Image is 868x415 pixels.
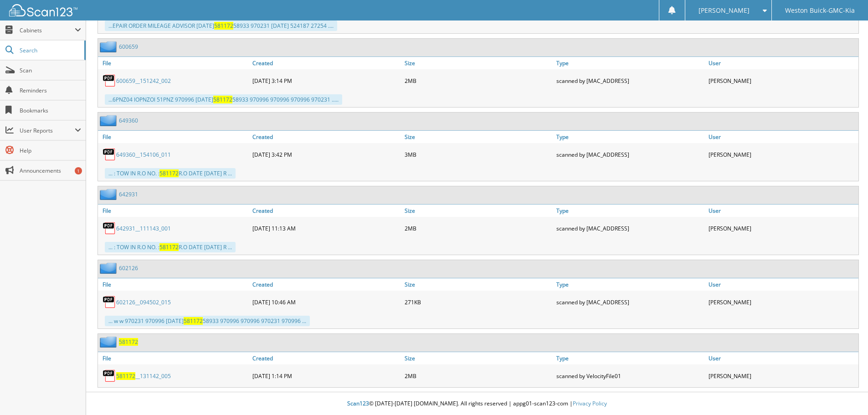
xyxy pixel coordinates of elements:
span: 581172 [116,372,135,380]
a: Size [402,278,555,291]
a: File [98,278,250,291]
a: Size [402,352,555,364]
span: Help [20,147,81,154]
a: 581172 [119,338,138,346]
a: User [706,205,858,217]
div: [DATE] 11:13 AM [250,219,402,237]
img: PDF.png [103,148,116,161]
span: 581172 [159,169,179,177]
span: Announcements [20,167,81,174]
img: PDF.png [103,74,116,87]
div: [PERSON_NAME] [706,72,858,90]
a: 581172__131142_005 [116,372,171,380]
a: User [706,352,858,364]
a: Size [402,205,555,217]
a: 649360__154106_011 [116,151,171,159]
span: Bookmarks [20,107,81,114]
a: File [98,205,250,217]
a: Type [554,57,706,69]
div: scanned by [MAC_ADDRESS] [554,293,706,311]
div: scanned by [MAC_ADDRESS] [554,219,706,237]
img: folder2.png [100,41,119,52]
img: PDF.png [103,295,116,309]
img: folder2.png [100,115,119,126]
a: Created [250,205,402,217]
div: [PERSON_NAME] [706,367,858,385]
span: Scan [20,67,81,74]
span: Search [20,46,80,54]
span: [PERSON_NAME] [699,8,750,13]
span: Reminders [20,87,81,94]
div: scanned by [MAC_ADDRESS] [554,72,706,90]
div: 2MB [402,367,555,385]
span: 581172 [159,243,179,251]
div: [PERSON_NAME] [706,145,858,164]
a: Privacy Policy [573,400,607,407]
div: [DATE] 10:46 AM [250,293,402,311]
a: Created [250,57,402,69]
a: Created [250,278,402,291]
img: PDF.png [103,369,116,383]
div: 3MB [402,145,555,164]
div: [DATE] 1:14 PM [250,367,402,385]
span: 581172 [213,96,232,103]
a: 649360 [119,117,138,124]
a: 600659 [119,43,138,51]
div: ... : TOW IN R.O NO. : R.O DATE [DATE] R ... [105,242,236,252]
div: ...6PNZ04 lOPNZOl 51PNZ 970996 [DATE] 58933 970996 970996 970996 970231 ..... [105,94,342,105]
div: scanned by VelocityFile01 [554,367,706,385]
a: Type [554,278,706,291]
a: Size [402,131,555,143]
span: User Reports [20,127,75,134]
a: Type [554,131,706,143]
a: 602126 [119,264,138,272]
a: File [98,57,250,69]
div: ...EPAIR ORDER MILEAGE ADVISOR [DATE] 58933 970231 [DATE] 524187 27254 .... [105,20,337,31]
div: © [DATE]-[DATE] [DOMAIN_NAME]. All rights reserved | appg01-scan123-com | [86,393,868,415]
img: folder2.png [100,336,119,348]
a: 642931__111143_001 [116,225,171,232]
a: User [706,57,858,69]
div: 2MB [402,219,555,237]
a: User [706,278,858,291]
span: Cabinets [20,26,75,34]
a: Type [554,205,706,217]
img: folder2.png [100,189,119,200]
a: 602126__094502_015 [116,298,171,306]
a: Created [250,131,402,143]
a: File [98,131,250,143]
span: 581172 [214,22,233,30]
div: [PERSON_NAME] [706,293,858,311]
a: Type [554,352,706,364]
img: folder2.png [100,262,119,274]
div: [PERSON_NAME] [706,219,858,237]
div: [DATE] 3:14 PM [250,72,402,90]
img: PDF.png [103,221,116,235]
img: scan123-logo-white.svg [9,4,77,16]
span: 581172 [184,317,203,325]
div: scanned by [MAC_ADDRESS] [554,145,706,164]
a: User [706,131,858,143]
div: 271KB [402,293,555,311]
div: ... w w 970231 970996 [DATE] 58933 970996 970996 970231 970996 ... [105,316,310,326]
div: 1 [75,167,82,174]
a: Created [250,352,402,364]
a: 642931 [119,190,138,198]
span: Weston Buick-GMC-Kia [785,8,855,13]
a: File [98,352,250,364]
div: [DATE] 3:42 PM [250,145,402,164]
span: Scan123 [347,400,369,407]
div: ... : TOW IN R.O NO. : R.O DATE [DATE] R ... [105,168,236,179]
div: 2MB [402,72,555,90]
a: Size [402,57,555,69]
a: 600659__151242_002 [116,77,171,85]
